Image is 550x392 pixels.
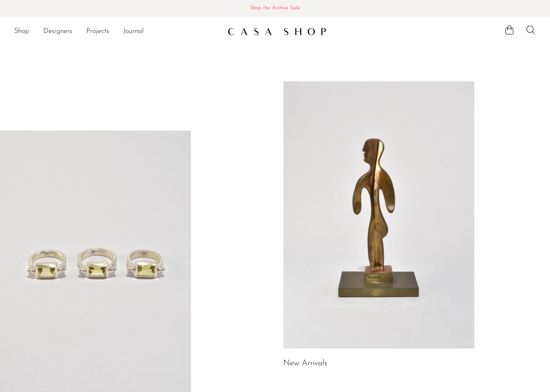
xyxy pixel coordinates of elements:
[14,24,220,39] nav: Desktop navigation
[14,26,29,37] a: Shop
[7,4,543,13] span: Shop the Archive Sale
[86,26,109,37] a: Projects
[123,26,144,37] a: Journal
[14,24,220,39] ul: NEW HEADER MENU
[283,359,327,367] a: New Arrivals
[43,26,72,37] a: Designers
